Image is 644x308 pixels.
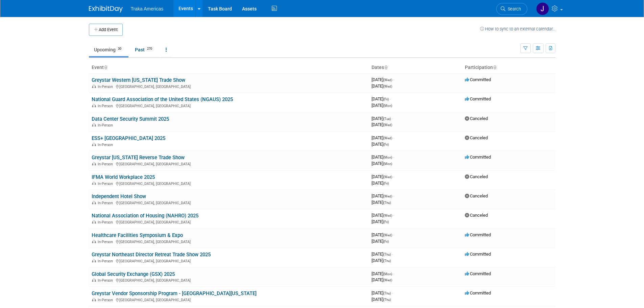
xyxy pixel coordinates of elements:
[92,219,366,224] div: [GEOGRAPHIC_DATA], [GEOGRAPHIC_DATA]
[465,290,491,295] span: Committed
[145,46,154,51] span: 270
[393,213,394,218] span: -
[131,6,164,11] span: Traka Americas
[393,271,394,276] span: -
[372,271,394,276] span: [DATE]
[465,232,491,237] span: Committed
[92,174,155,180] a: IFMA World Workplace 2025
[92,123,96,126] img: In-Person Event
[92,193,146,199] a: Independent Hotel Show
[372,142,389,147] span: [DATE]
[383,201,391,205] span: (Thu)
[383,220,389,224] span: (Fri)
[98,182,115,186] span: In-Person
[92,77,185,83] a: Greystar Western [US_STATE] Trade Show
[383,182,389,185] span: (Fri)
[372,193,394,198] span: [DATE]
[372,103,392,108] span: [DATE]
[92,201,96,204] img: In-Person Event
[383,272,392,276] span: (Mon)
[92,162,96,165] img: In-Person Event
[465,252,491,257] span: Committed
[393,193,394,198] span: -
[92,277,366,283] div: [GEOGRAPHIC_DATA], [GEOGRAPHIC_DATA]
[98,278,115,283] span: In-Person
[372,155,394,160] span: [DATE]
[92,116,169,122] a: Data Center Security Summit 2025
[92,161,366,166] div: [GEOGRAPHIC_DATA], [GEOGRAPHIC_DATA]
[383,123,392,127] span: (Wed)
[98,259,115,263] span: In-Person
[92,259,96,262] img: In-Person Event
[372,252,393,257] span: [DATE]
[372,135,394,140] span: [DATE]
[493,65,496,70] a: Sort by Participation Type
[383,104,392,108] span: (Mon)
[372,200,391,205] span: [DATE]
[383,233,392,237] span: (Wed)
[393,77,394,82] span: -
[92,85,96,88] img: In-Person Event
[369,62,462,73] th: Dates
[465,96,491,101] span: Committed
[392,290,393,295] span: -
[462,62,555,73] th: Participation
[383,175,392,179] span: (Wed)
[372,239,389,244] span: [DATE]
[92,232,183,238] a: Healthcare Facilities Symposium & Expo
[383,291,391,295] span: (Thu)
[98,162,115,166] span: In-Person
[393,155,394,160] span: -
[383,194,392,198] span: (Wed)
[92,271,175,277] a: Global Security Exchange (GSX) 2025
[92,84,366,89] div: [GEOGRAPHIC_DATA], [GEOGRAPHIC_DATA]
[393,135,394,140] span: -
[92,252,211,258] a: Greystar Northeast Director Retreat Trade Show 2025
[465,174,488,179] span: Canceled
[393,232,394,237] span: -
[92,181,366,186] div: [GEOGRAPHIC_DATA], [GEOGRAPHIC_DATA]
[92,220,96,223] img: In-Person Event
[92,200,366,205] div: [GEOGRAPHIC_DATA], [GEOGRAPHIC_DATA]
[465,271,491,276] span: Committed
[372,77,394,82] span: [DATE]
[383,136,392,140] span: (Wed)
[104,65,107,70] a: Sort by Event Name
[89,24,123,36] button: Add Event
[383,156,392,159] span: (Mon)
[392,116,393,121] span: -
[465,135,488,140] span: Canceled
[92,240,96,243] img: In-Person Event
[372,219,389,224] span: [DATE]
[465,213,488,218] span: Canceled
[372,174,394,179] span: [DATE]
[89,43,128,56] a: Upcoming30
[92,290,257,297] a: Greystar Vendor Sponsorship Program - [GEOGRAPHIC_DATA][US_STATE]
[383,278,392,282] span: (Wed)
[372,232,394,237] span: [DATE]
[92,239,366,244] div: [GEOGRAPHIC_DATA], [GEOGRAPHIC_DATA]
[372,277,392,282] span: [DATE]
[92,297,366,302] div: [GEOGRAPHIC_DATA], [GEOGRAPHIC_DATA]
[116,46,123,51] span: 30
[390,96,391,101] span: -
[383,253,391,256] span: (Thu)
[505,6,521,11] span: Search
[98,298,115,302] span: In-Person
[89,62,369,73] th: Event
[98,123,115,127] span: In-Person
[372,84,392,89] span: [DATE]
[465,155,491,160] span: Committed
[465,193,488,198] span: Canceled
[372,96,391,101] span: [DATE]
[496,3,527,15] a: Search
[383,85,392,88] span: (Wed)
[92,155,185,161] a: Greystar [US_STATE] Reverse Trade Show
[92,298,96,301] img: In-Person Event
[372,290,393,295] span: [DATE]
[372,116,393,121] span: [DATE]
[383,162,392,166] span: (Mon)
[92,213,198,219] a: National Association of Housing (NAHRO) 2025
[383,298,391,302] span: (Thu)
[383,97,389,101] span: (Fri)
